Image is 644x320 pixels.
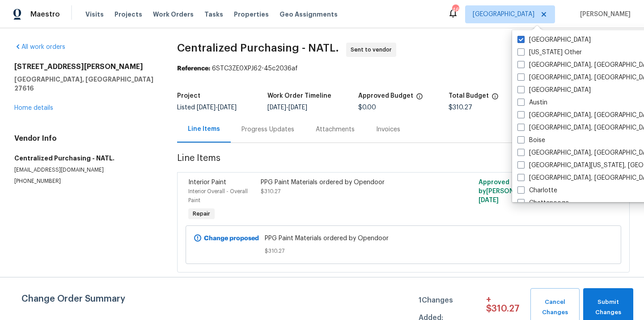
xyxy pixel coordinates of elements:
[14,177,156,185] p: [PHONE_NUMBER]
[177,93,200,99] h5: Project
[188,125,220,134] div: Line Items
[234,10,269,19] span: Properties
[267,93,331,99] h5: Work Order Timeline
[588,297,629,318] span: Submit Changes
[177,64,630,73] div: 6STC3ZE0XPJ62-45c2036af
[416,93,423,104] span: The total cost of line items that have been approved by both Opendoor and the Trade Partner. This...
[358,93,413,99] h5: Approved Budget
[14,154,156,163] h5: Centralized Purchasing - NATL.
[267,104,307,111] span: -
[189,209,214,218] span: Repair
[261,178,437,187] div: PPG Paint Materials ordered by Opendoor
[376,125,400,134] div: Invoices
[473,10,534,19] span: [GEOGRAPHIC_DATA]
[449,104,472,111] span: $310.27
[479,179,545,203] span: Approved by [PERSON_NAME] on
[204,11,223,17] span: Tasks
[218,104,237,111] span: [DATE]
[14,75,156,93] h5: [GEOGRAPHIC_DATA], [GEOGRAPHIC_DATA] 27616
[517,48,582,57] label: [US_STATE] Other
[517,98,547,107] label: Austin
[265,234,542,243] span: PPG Paint Materials ordered by Opendoor
[517,199,569,208] label: Chattanooga
[479,197,499,203] span: [DATE]
[351,45,395,54] span: Sent to vendor
[14,62,156,71] h2: [STREET_ADDRESS][PERSON_NAME]
[14,134,156,143] h4: Vendor Info
[576,10,631,19] span: [PERSON_NAME]
[517,35,591,44] label: [GEOGRAPHIC_DATA]
[197,104,216,111] span: [DATE]
[14,166,156,174] p: [EMAIL_ADDRESS][DOMAIN_NAME]
[14,44,65,50] a: All work orders
[491,93,499,104] span: The total cost of line items that have been proposed by Opendoor. This sum includes line items th...
[316,125,355,134] div: Attachments
[241,125,294,134] div: Progress Updates
[267,104,286,111] span: [DATE]
[288,104,307,111] span: [DATE]
[85,10,104,19] span: Visits
[153,10,194,19] span: Work Orders
[517,136,545,145] label: Boise
[517,86,591,95] label: [GEOGRAPHIC_DATA]
[177,104,237,111] span: Listed
[188,179,226,186] span: Interior Paint
[358,104,376,111] span: $0.00
[449,93,489,99] h5: Total Budget
[280,10,338,19] span: Geo Assignments
[188,189,248,203] span: Interior Overall - Overall Paint
[197,104,237,111] span: -
[265,246,542,255] span: $310.27
[535,297,575,318] span: Cancel Changes
[177,154,582,170] span: Line Items
[30,10,60,19] span: Maestro
[177,65,210,72] b: Reference:
[517,186,557,195] label: Charlotte
[114,10,142,19] span: Projects
[452,5,458,14] div: 46
[14,105,53,111] a: Home details
[177,43,339,53] span: Centralized Purchasing - NATL.
[204,235,259,242] b: Change proposed
[261,189,280,194] span: $310.27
